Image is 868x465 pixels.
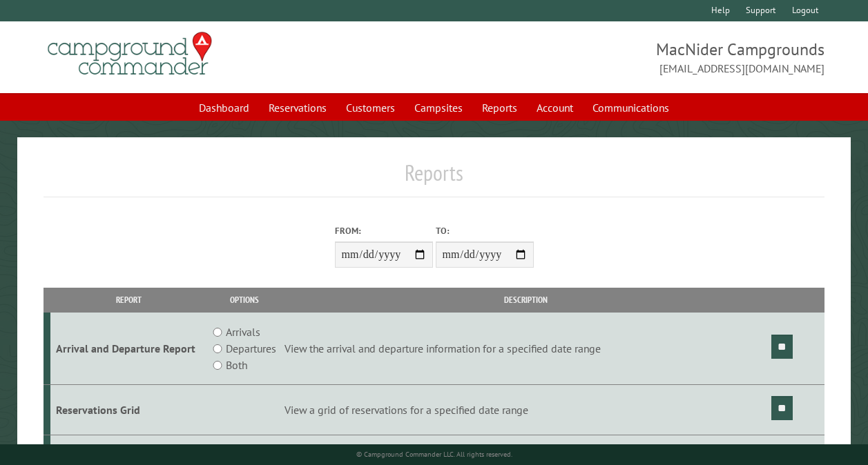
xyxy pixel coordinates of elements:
label: Both [226,357,247,373]
label: Departures [226,340,276,357]
a: Account [528,95,581,121]
td: View the arrival and departure information for a specified date range [282,313,769,385]
th: Report [50,288,207,312]
h1: Reports [44,159,824,197]
a: Customers [338,95,403,121]
a: Reports [474,95,525,121]
th: Description [282,288,769,312]
td: Arrival and Departure Report [50,313,207,385]
img: Campground Commander [44,27,216,81]
a: Dashboard [191,95,258,121]
label: To: [436,224,534,237]
a: Campsites [406,95,471,121]
span: MacNider Campgrounds [EMAIL_ADDRESS][DOMAIN_NAME] [434,38,825,77]
th: Options [206,288,282,312]
label: Arrivals [226,324,260,340]
small: © Campground Commander LLC. All rights reserved. [356,450,512,459]
td: Reservations Grid [50,385,207,435]
a: Communications [584,95,677,121]
a: Reservations [260,95,335,121]
td: View a grid of reservations for a specified date range [282,385,769,435]
label: From: [335,224,433,237]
